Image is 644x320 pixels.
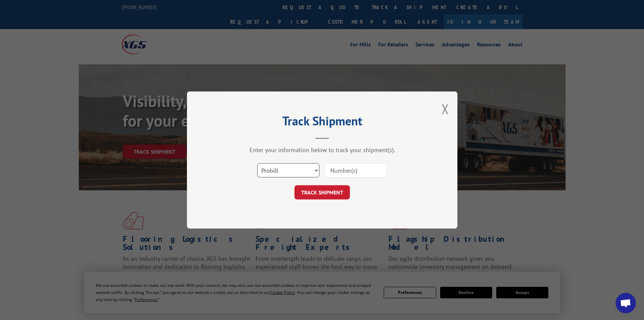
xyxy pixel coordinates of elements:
button: TRACK SHIPMENT [294,185,350,199]
h2: Track Shipment [221,116,424,129]
div: Enter your information below to track your shipment(s). [221,146,424,154]
input: Number(s) [325,163,387,177]
button: Close modal [442,100,449,118]
div: Open chat [616,293,636,313]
